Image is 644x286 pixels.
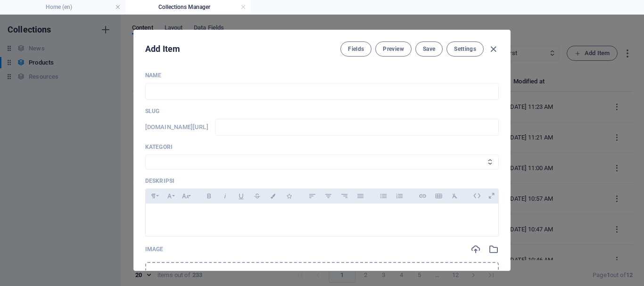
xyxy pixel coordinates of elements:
[375,41,411,57] button: Preview
[431,190,446,202] button: Insert Table
[305,190,320,202] button: Align Left
[321,190,336,202] button: Align Center
[484,188,499,203] i: Open as overlay
[488,244,499,254] i: Select from file manager or stock photos
[178,190,193,202] button: Font Size
[145,177,499,185] p: Deskripsi
[415,41,443,57] button: Save
[125,2,251,12] h4: Collections Manager
[392,190,407,202] button: Ordered List
[470,188,484,203] i: Edit HTML
[146,190,161,202] button: Paragraph Format
[447,190,462,202] button: Clear Formatting
[415,190,430,202] button: Insert Link
[353,190,368,202] button: Align Justify
[145,43,180,55] h2: Add Item
[145,245,164,253] p: Image
[233,190,248,202] button: Underline (Ctrl+U)
[376,190,391,202] button: Unordered List
[162,190,177,202] button: Font Family
[249,190,264,202] button: Strikethrough
[423,45,435,53] span: Save
[217,190,232,202] button: Italic (Ctrl+I)
[446,41,484,57] button: Settings
[348,45,364,53] span: Fields
[454,45,476,53] span: Settings
[201,190,216,202] button: Bold (Ctrl+B)
[337,190,352,202] button: Align Right
[145,72,499,79] p: Name
[145,122,208,133] h6: Slug is the URL under which this item can be found, so it must be unique.
[383,45,404,53] span: Preview
[265,190,281,202] button: Colors
[340,41,372,57] button: Fields
[281,190,297,202] button: Icons
[145,143,499,151] p: Kategori
[145,107,499,115] p: Slug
